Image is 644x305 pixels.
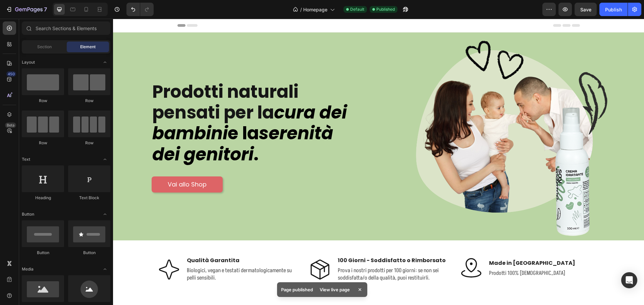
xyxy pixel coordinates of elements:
p: Prodotti 100% [DEMOGRAPHIC_DATA] [376,251,462,258]
span: Button [22,211,34,217]
div: Beta [5,123,16,128]
div: Row [22,140,64,146]
button: Save [575,3,597,16]
p: Prova i nostri prodotti per 100 giorni: se non sei soddisfatta/o della qualità, puoi restituirli. [225,248,335,263]
input: Search Sections & Elements [22,21,110,35]
div: 450 [6,71,16,77]
div: Row [22,98,64,104]
span: Layout [22,59,35,65]
p: 100 Giorni - Soddisfatto o Rimborsato [225,238,335,245]
p: 7 [44,5,47,13]
p: Page published [281,286,313,293]
p: Made in [GEOGRAPHIC_DATA] [376,241,462,248]
div: Row [68,140,110,146]
div: Open Intercom Messenger [621,272,637,288]
div: Publish [605,6,622,13]
span: Toggle open [100,264,110,275]
div: Row [68,98,110,104]
div: Undo/Redo [126,3,154,16]
div: Heading [22,195,64,201]
button: Publish [599,3,628,16]
div: View live page [316,285,354,294]
span: Toggle open [100,57,110,68]
button: 7 [3,3,50,16]
div: Button [22,250,64,256]
span: Toggle open [100,209,110,220]
span: Save [580,7,591,12]
span: Toggle open [100,154,110,165]
span: Section [37,44,52,50]
span: Element [80,44,96,50]
span: Text [22,156,30,162]
div: Text Block [68,195,110,201]
span: Homepage [303,6,327,13]
span: Default [350,6,364,12]
div: Button [68,250,110,256]
span: Published [376,6,395,12]
span: Media [22,266,34,272]
span: / [300,6,302,13]
iframe: Design area [113,19,644,305]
